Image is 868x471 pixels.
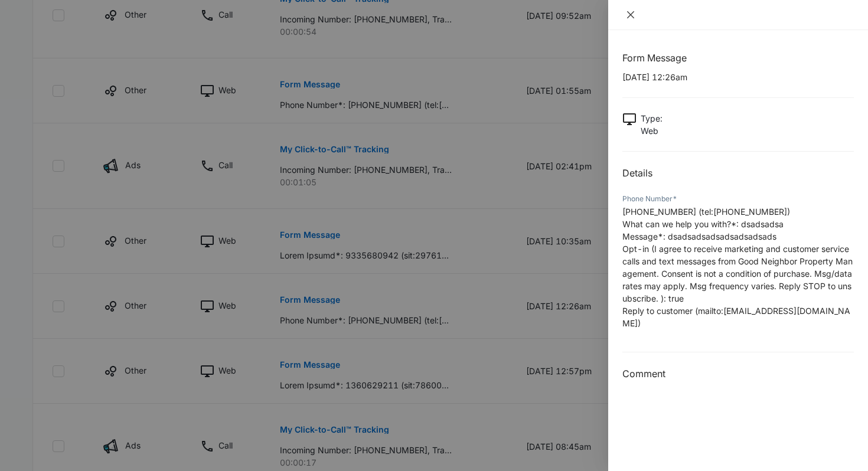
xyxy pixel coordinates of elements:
[622,71,854,83] p: [DATE] 12:26am
[622,207,790,217] span: [PHONE_NUMBER] (tel:[PHONE_NUMBER])
[622,219,784,229] span: What can we help you with?*: dsadsadsa
[622,231,776,241] span: Message*: dsadsadsadsadsadsadsads
[622,194,854,204] div: Phone Number*
[622,244,853,303] span: Opt-in (I agree to receive marketing and customer service calls and text messages from Good Neigh...
[622,367,854,381] h3: Comment
[626,10,635,19] span: close
[622,166,854,180] h2: Details
[641,112,663,125] p: Type :
[622,306,850,328] span: Reply to customer (mailto:[EMAIL_ADDRESS][DOMAIN_NAME])
[622,51,854,65] h1: Form Message
[622,9,639,20] button: Close
[641,125,663,137] p: Web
